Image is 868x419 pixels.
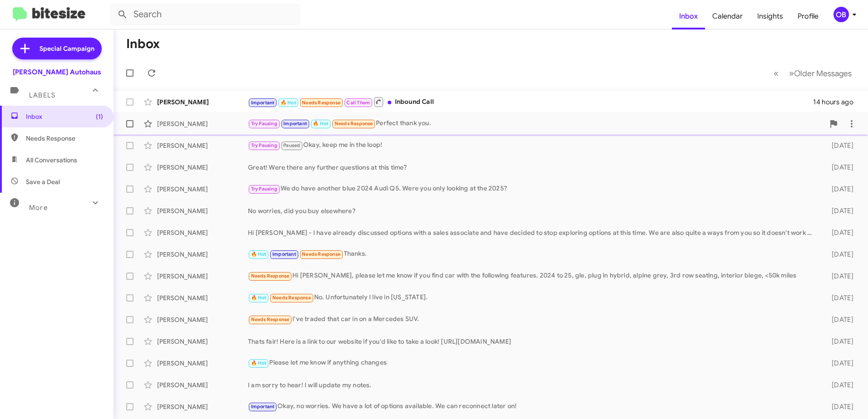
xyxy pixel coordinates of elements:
[817,206,861,215] div: [DATE]
[672,3,705,29] a: Inbox
[248,337,817,346] div: Thats fair! Here is a link to our website if you'd like to take a look! [URL][DOMAIN_NAME]
[833,7,849,22] div: OB
[272,295,311,301] span: Needs Response
[248,163,817,172] div: Great! Were there any further questions at this time?
[826,7,858,22] button: OB
[26,134,103,143] span: Needs Response
[281,100,296,106] span: 🔥 Hot
[817,163,861,172] div: [DATE]
[790,3,826,29] a: Profile
[817,293,861,302] div: [DATE]
[283,121,307,127] span: Important
[248,118,824,129] div: Perfect thank you.
[157,163,248,172] div: [PERSON_NAME]
[157,315,248,324] div: [PERSON_NAME]
[251,360,266,366] span: 🔥 Hot
[784,64,857,83] button: Next
[774,68,779,79] span: «
[157,185,248,194] div: [PERSON_NAME]
[248,249,817,259] div: Thanks.
[251,186,277,192] span: Try Pausing
[302,100,340,106] span: Needs Response
[313,121,328,127] span: 🔥 Hot
[26,156,77,165] span: All Conversations
[817,272,861,281] div: [DATE]
[705,3,750,29] a: Calendar
[251,121,277,127] span: Try Pausing
[248,401,817,412] div: Okay, no worries. We have a lot of options available. We can reconnect later on!
[251,317,290,322] span: Needs Response
[110,4,301,25] input: Search
[251,142,277,148] span: Try Pausing
[157,97,248,107] div: [PERSON_NAME]
[126,37,160,51] h1: Inbox
[157,380,248,390] div: [PERSON_NAME]
[248,206,817,215] div: No worries, did you buy elsewhere?
[251,251,266,257] span: 🔥 Hot
[768,64,784,83] button: Previous
[248,271,817,281] div: Hi [PERSON_NAME], please let me know if you find car with the following features. 2024 to 25, gle...
[302,251,340,257] span: Needs Response
[750,3,790,29] a: Insights
[283,142,300,148] span: Paused
[789,68,794,79] span: »
[817,402,861,411] div: [DATE]
[248,358,817,368] div: Please let me know if anything changes
[248,228,817,237] div: Hi [PERSON_NAME] - I have already discussed options with a sales associate and have decided to st...
[769,64,857,83] nav: Page navigation example
[157,402,248,411] div: [PERSON_NAME]
[29,204,48,212] span: More
[157,293,248,302] div: [PERSON_NAME]
[157,272,248,281] div: [PERSON_NAME]
[96,112,103,121] span: (1)
[817,315,861,324] div: [DATE]
[12,38,102,59] a: Special Campaign
[157,359,248,368] div: [PERSON_NAME]
[26,112,103,121] span: Inbox
[157,206,248,215] div: [PERSON_NAME]
[248,140,817,151] div: Okay, keep me in the loop!
[26,177,60,186] span: Save a Deal
[251,273,290,279] span: Needs Response
[248,314,817,325] div: I've traded that car in on a Mercedes SUV.
[251,404,275,409] span: Important
[39,44,94,53] span: Special Campaign
[817,141,861,150] div: [DATE]
[157,141,248,150] div: [PERSON_NAME]
[248,380,817,390] div: I am sorry to hear! I will update my notes.
[794,68,852,78] span: Older Messages
[248,184,817,194] div: We do have another blue 2024 Audi Q5. Were you only looking at the 2025?
[157,119,248,128] div: [PERSON_NAME]
[346,100,370,106] span: Call Them
[29,91,55,99] span: Labels
[817,380,861,390] div: [DATE]
[251,295,266,301] span: 🔥 Hot
[817,250,861,259] div: [DATE]
[248,292,817,303] div: No. Unfortunately I live in [US_STATE].
[13,68,101,77] div: [PERSON_NAME] Autohaus
[813,97,861,107] div: 14 hours ago
[272,251,296,257] span: Important
[817,359,861,368] div: [DATE]
[817,185,861,194] div: [DATE]
[157,250,248,259] div: [PERSON_NAME]
[335,121,373,127] span: Needs Response
[251,100,275,106] span: Important
[157,228,248,237] div: [PERSON_NAME]
[817,337,861,346] div: [DATE]
[248,96,813,107] div: Inbound Call
[817,228,861,237] div: [DATE]
[157,337,248,346] div: [PERSON_NAME]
